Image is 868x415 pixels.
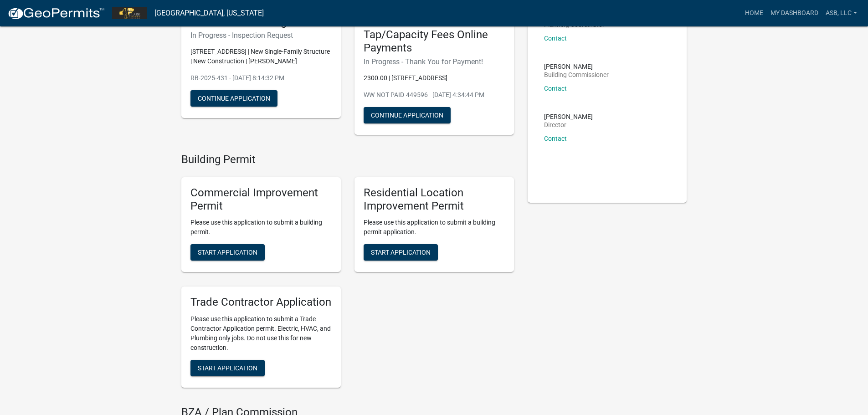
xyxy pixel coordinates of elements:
[190,186,332,213] h5: Commercial Improvement Permit
[198,364,257,372] span: Start Application
[767,5,822,22] a: My Dashboard
[190,31,332,40] h6: In Progress - Inspection Request
[190,360,265,376] button: Start Application
[544,113,593,120] p: [PERSON_NAME]
[190,73,332,83] p: RB-2025-431 - [DATE] 8:14:32 PM
[544,35,567,42] a: Contact
[822,5,861,22] a: ASB, LLC
[364,186,505,213] h5: Residential Location Improvement Permit
[544,85,567,92] a: Contact
[544,122,593,128] p: Director
[190,218,332,237] p: Please use this application to submit a building permit.
[112,7,147,19] img: Clark County, Indiana
[364,57,505,66] h6: In Progress - Thank You for Payment!
[198,249,257,256] span: Start Application
[364,218,505,237] p: Please use this application to submit a building permit application.
[190,296,332,309] h5: Trade Contractor Application
[741,5,767,22] a: Home
[364,15,505,55] h5: Charlestown Sewer Tap/Capacity Fees Online Payments
[371,249,431,256] span: Start Application
[364,73,505,83] p: 2300.00 | [STREET_ADDRESS]
[544,72,609,78] p: Building Commissioner
[364,244,438,261] button: Start Application
[544,135,567,142] a: Contact
[154,5,264,21] a: [GEOGRAPHIC_DATA], [US_STATE]
[190,90,277,107] button: Continue Application
[190,244,265,261] button: Start Application
[364,107,451,123] button: Continue Application
[364,90,505,100] p: WW-NOT PAID-449596 - [DATE] 4:34:44 PM
[181,153,514,166] h4: Building Permit
[190,314,332,353] p: Please use this application to submit a Trade Contractor Application permit. Electric, HVAC, and ...
[544,63,609,70] p: [PERSON_NAME]
[190,47,332,66] p: [STREET_ADDRESS] | New Single-Family Structure | New Construction | [PERSON_NAME]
